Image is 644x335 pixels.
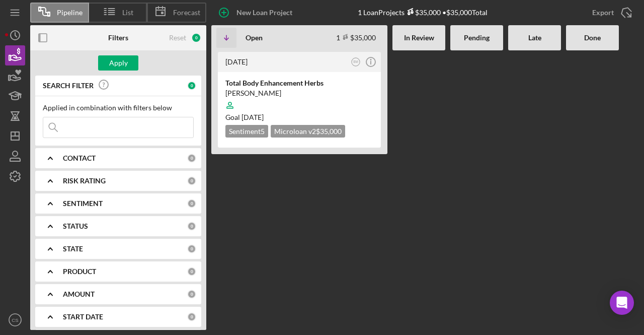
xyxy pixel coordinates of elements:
[63,222,88,230] b: STATUS
[191,33,201,43] div: 0
[187,81,196,90] div: 0
[246,34,263,42] b: Open
[610,291,634,315] div: Open Intercom Messenger
[5,310,25,330] button: CS
[122,9,133,17] span: List
[225,57,248,66] time: 2025-08-06 02:01
[63,199,103,208] b: SENTIMENT
[242,113,264,121] time: 08/30/2025
[464,34,490,42] b: Pending
[43,104,194,112] div: Applied in combination with filters below
[187,154,196,163] div: 0
[225,88,373,98] div: [PERSON_NAME]
[528,34,541,42] b: Late
[592,3,614,23] div: Export
[63,267,96,276] b: PRODUCT
[108,34,128,42] b: Filters
[236,3,292,23] div: New Loan Project
[216,50,382,149] a: [DATE]BMTotal Body Enhancement Herbs[PERSON_NAME]Goal [DATE]Sentiment5Microloan v2$35,000
[404,34,434,42] b: In Review
[109,55,128,71] div: Apply
[187,199,196,208] div: 0
[63,245,83,253] b: STATE
[187,312,196,321] div: 0
[187,244,196,253] div: 0
[63,154,96,162] b: CONTACT
[349,55,363,69] button: BM
[336,33,376,42] div: 1 $35,000
[187,176,196,185] div: 0
[584,34,601,42] b: Done
[169,34,186,42] div: Reset
[187,222,196,231] div: 0
[98,55,138,71] button: Apply
[173,9,200,17] span: Forecast
[63,177,106,185] b: RISK RATING
[187,267,196,276] div: 0
[271,125,345,138] div: Microloan v2 $35,000
[353,60,358,63] text: BM
[225,113,264,121] span: Goal
[187,290,196,299] div: 0
[582,3,639,23] button: Export
[43,82,94,90] b: SEARCH FILTER
[63,313,103,321] b: START DATE
[63,290,95,298] b: AMOUNT
[225,125,268,138] div: Sentiment 5
[358,8,488,17] div: 1 Loan Projects • $35,000 Total
[211,3,302,23] button: New Loan Project
[225,78,373,88] div: Total Body Enhancement Herbs
[57,9,83,17] span: Pipeline
[405,8,441,17] div: $35,000
[12,317,18,323] text: CS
